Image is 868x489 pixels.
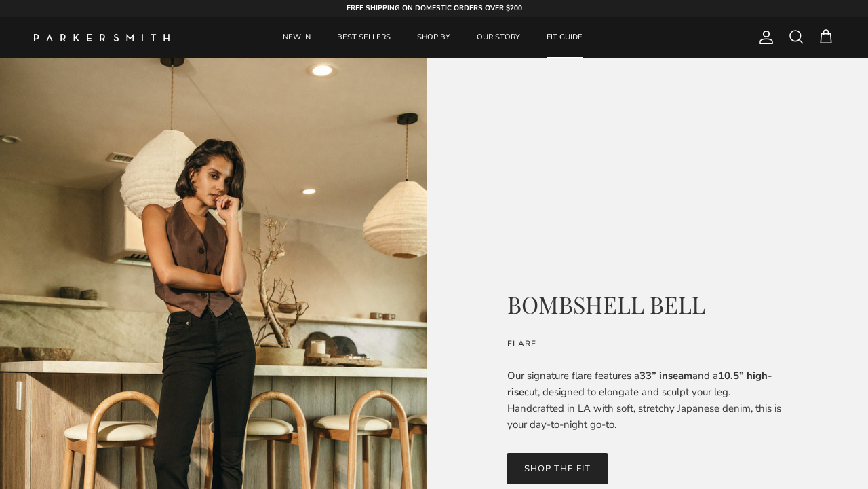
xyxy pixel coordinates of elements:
[465,17,532,58] a: OUR STORY
[347,3,522,13] strong: FREE SHIPPING ON DOMESTIC ORDERS OVER $200
[639,369,692,382] strong: 33” inseam
[753,29,774,46] a: Account
[534,17,595,58] a: FIT GUIDE
[507,453,608,484] a: SHOP THE FIT
[405,17,462,58] a: SHOP BY
[271,17,323,58] a: NEW IN
[507,291,789,319] h2: BOMBSHELL BELL
[202,17,663,58] div: Primary
[34,34,170,41] img: Parker Smith
[507,339,789,350] div: FLARE
[325,17,403,58] a: BEST SELLERS
[507,367,789,433] p: Our signature flare features a and a cut, designed to elongate and sculpt your leg. Handcrafted i...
